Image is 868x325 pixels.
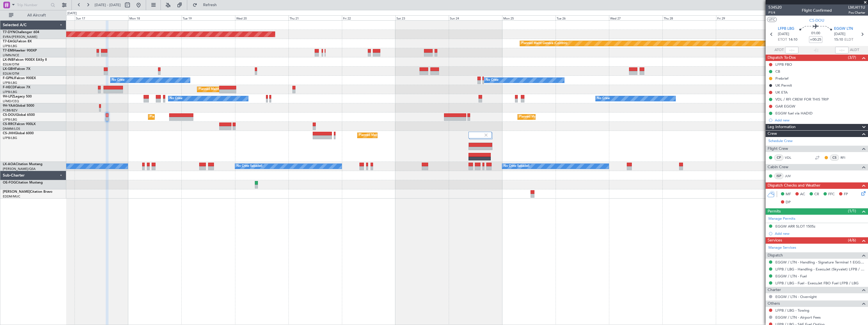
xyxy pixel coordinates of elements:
[834,26,853,32] span: EGGW LTN
[844,37,853,43] span: ELDT
[3,136,17,140] a: LFPB/LBG
[609,15,662,20] div: Wed 27
[3,62,19,67] a: EDLW/DTM
[3,108,18,113] a: FCBB/BZV
[182,15,235,20] div: Tue 19
[775,62,792,67] div: LFPB FBO
[3,123,15,126] span: CS-RRC
[190,1,223,9] button: Refresh
[112,76,125,84] div: No Crew
[3,132,34,135] a: CS-JHHGlobal 6000
[3,190,52,194] a: [PERSON_NAME]Citation Bravo
[521,39,567,48] div: Planned Maint Geneva (Cointrin)
[3,123,36,126] a: CS-RRCFalcon 900LX
[3,53,19,57] a: LFMN/NCE
[3,49,14,52] span: T7-EMI
[3,113,16,117] span: CS-DOU
[775,47,784,53] span: ATOT
[775,224,815,229] div: EGGW ARR SLOT 1505z
[768,138,793,144] a: Schedule Crew
[128,15,182,20] div: Mon 18
[3,72,19,76] a: EDLW/DTM
[519,113,607,121] div: Planned Maint [GEOGRAPHIC_DATA] ([GEOGRAPHIC_DATA])
[3,58,14,62] span: LX-INB
[3,86,15,89] span: F-HECD
[788,37,797,43] span: 14:10
[768,10,782,15] span: P1/4
[235,15,288,20] div: Wed 20
[768,300,780,307] span: Others
[3,181,16,184] span: OE-FOG
[3,167,36,171] a: [PERSON_NAME]/QSA
[785,174,797,179] a: JUV
[775,315,821,320] a: EGGW / LTN - Airport Fees
[716,15,770,20] div: Fri 29
[3,31,39,34] a: T7-DYNChallenger 604
[768,124,796,130] span: Leg Information
[3,190,30,194] span: [PERSON_NAME]
[775,90,788,95] div: UK ETA
[775,231,865,236] div: Add new
[67,11,77,16] div: [DATE]
[663,15,716,20] div: Thu 28
[848,208,856,214] span: (1/1)
[840,155,853,160] a: RFI
[775,83,792,88] div: UK Permit
[848,4,865,10] span: LMJ411U
[775,267,865,272] a: LFPB / LBG - Handling - ExecuJet (Skyvalet) LFPB / LBG
[198,3,222,7] span: Refresh
[775,104,795,109] div: GAR EGGW
[830,155,839,161] div: CS
[288,15,342,20] div: Thu 21
[359,131,447,140] div: Planned Maint [GEOGRAPHIC_DATA] ([GEOGRAPHIC_DATA])
[95,3,121,8] span: [DATE] - [DATE]
[199,85,286,94] div: Planned Maint [GEOGRAPHIC_DATA] ([GEOGRAPHIC_DATA])
[556,15,609,20] div: Tue 26
[775,281,859,285] a: LFPB / LBG - Fuel - ExecuJet FBO Fuel LFPB / LBG
[504,162,529,170] div: No Crew Sabadell
[17,1,49,9] input: Trip Number
[3,132,15,135] span: CS-JHH
[775,308,809,313] a: LFPB / LBG - Towing
[768,146,788,152] span: Flight Crew
[775,69,780,74] div: CB
[342,15,395,20] div: Fri 22
[800,192,805,197] span: AC
[768,252,783,259] span: Dispatch
[768,131,777,137] span: Crew
[785,155,797,160] a: VDL
[3,31,15,34] span: T7-DYN
[778,37,787,43] span: ETOT
[3,163,16,166] span: LX-AOA
[3,104,34,107] a: 9H-YAAGlobal 5000
[768,287,781,293] span: Charter
[449,15,502,20] div: Sun 24
[809,18,824,23] span: CS-DOU
[775,260,865,265] a: EGGW / LTN - Handling - Signature Terminal 1 EGGW / LTN
[3,77,15,80] span: F-GPNJ
[811,31,820,36] span: 01:00
[768,164,788,170] span: Cabin Crew
[848,10,865,15] span: Pos Charter
[3,163,43,166] a: LX-AOACitation Mustang
[3,67,15,71] span: LX-GBH
[3,113,35,117] a: CS-DOUGlobal 6500
[3,44,17,48] a: LFPB/LBG
[502,15,556,20] div: Mon 25
[3,181,43,184] a: OE-FOGCitation Mustang
[834,31,845,37] span: [DATE]
[778,31,789,37] span: [DATE]
[3,99,19,103] a: LFMD/CEQ
[768,182,820,189] span: Dispatch Checks and Weather
[3,67,30,71] a: LX-GBHFalcon 7X
[6,11,60,20] button: All Aircraft
[775,294,817,299] a: EGGW / LTN - Overnight
[775,97,829,102] div: VDL / RFI CREW FOR THIS TRIP
[395,15,449,20] div: Sat 23
[236,162,262,170] div: No Crew Sabadell
[3,35,37,39] a: EVRA/[PERSON_NAME]
[3,127,20,131] a: DNMM/LOS
[484,133,489,138] img: gray-close.svg
[785,47,798,53] input: --:--
[3,90,17,94] a: LFPB/LBG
